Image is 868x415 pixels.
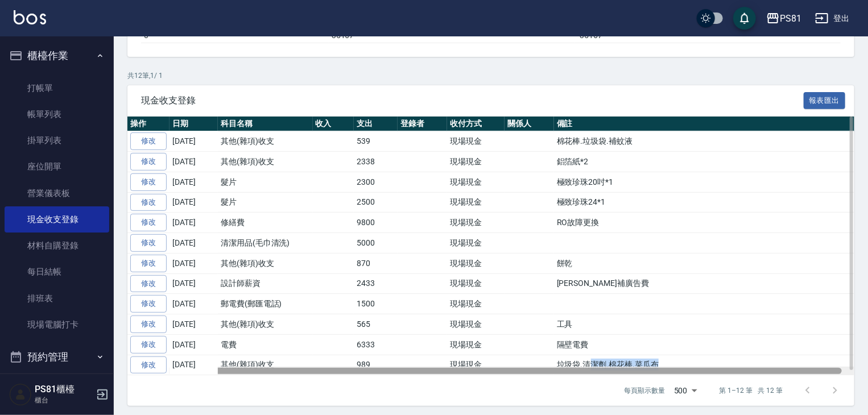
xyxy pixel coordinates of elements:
[354,273,398,294] td: 2433
[130,295,167,313] a: 修改
[218,355,313,375] td: 其他(雜項)收支
[218,294,313,314] td: 郵電費(郵匯電話)
[354,213,398,233] td: 9800
[669,375,701,406] div: 500
[14,10,46,24] img: Logo
[218,131,313,152] td: 其他(雜項)收支
[218,172,313,192] td: 髮片
[447,152,505,172] td: 現場現金
[447,192,505,213] td: 現場現金
[554,152,867,172] td: 鋁箔紙*2
[505,117,554,131] th: 關係人
[170,355,218,375] td: [DATE]
[130,356,167,374] a: 修改
[354,152,398,172] td: 2338
[218,213,313,233] td: 修繕費
[354,294,398,314] td: 1500
[130,153,167,171] a: 修改
[447,273,505,294] td: 現場現金
[354,172,398,192] td: 2300
[35,384,93,395] h5: PS81櫃檯
[170,253,218,273] td: [DATE]
[218,233,313,254] td: 清潔用品(毛巾清洗)
[5,206,109,233] a: 現金收支登錄
[447,334,505,355] td: 現場現金
[130,336,167,354] a: 修改
[733,7,756,30] button: save
[762,7,806,30] button: PS81
[624,385,665,396] p: 每頁顯示數量
[447,131,505,152] td: 現場現金
[554,273,867,294] td: [PERSON_NAME]補廣告費
[354,117,398,131] th: 支出
[127,70,854,81] p: 共 12 筆, 1 / 1
[9,383,32,406] img: Person
[5,127,109,153] a: 掛單列表
[554,334,867,355] td: 隔壁電費
[5,372,109,401] button: 報表及分析
[5,342,109,372] button: 預約管理
[5,41,109,70] button: 櫃檯作業
[447,253,505,273] td: 現場現金
[170,152,218,172] td: [DATE]
[130,275,167,293] a: 修改
[447,294,505,314] td: 現場現金
[811,8,854,29] button: 登出
[130,214,167,231] a: 修改
[218,334,313,355] td: 電費
[354,355,398,375] td: 989
[554,253,867,273] td: 餅乾
[447,314,505,335] td: 現場現金
[354,334,398,355] td: 6333
[804,94,846,105] a: 報表匯出
[218,192,313,213] td: 髮片
[170,117,218,131] th: 日期
[5,259,109,285] a: 每日結帳
[354,233,398,254] td: 5000
[354,131,398,152] td: 539
[218,273,313,294] td: 設計師薪資
[354,314,398,335] td: 565
[170,233,218,254] td: [DATE]
[5,101,109,127] a: 帳單列表
[720,385,783,396] p: 第 1–12 筆 共 12 筆
[35,395,93,405] p: 櫃台
[130,234,167,252] a: 修改
[554,117,867,131] th: 備註
[313,117,354,131] th: 收入
[130,316,167,333] a: 修改
[554,131,867,152] td: 棉花棒.垃圾袋.補蚊液
[170,273,218,294] td: [DATE]
[141,95,804,106] span: 現金收支登錄
[354,253,398,273] td: 870
[170,131,218,152] td: [DATE]
[5,180,109,206] a: 營業儀表板
[780,11,801,26] div: PS81
[5,75,109,101] a: 打帳單
[5,312,109,338] a: 現場電腦打卡
[804,92,846,110] button: 報表匯出
[554,172,867,192] td: 極致珍珠20吋*1
[218,117,313,131] th: 科目名稱
[130,173,167,191] a: 修改
[170,192,218,213] td: [DATE]
[447,355,505,375] td: 現場現金
[130,194,167,211] a: 修改
[130,255,167,272] a: 修改
[447,213,505,233] td: 現場現金
[170,213,218,233] td: [DATE]
[218,314,313,335] td: 其他(雜項)收支
[170,294,218,314] td: [DATE]
[354,192,398,213] td: 2500
[554,355,867,375] td: 垃圾袋.清潔劑.棉花棒.菜瓜布
[218,152,313,172] td: 其他(雜項)收支
[5,285,109,312] a: 排班表
[170,172,218,192] td: [DATE]
[554,213,867,233] td: RO故障更換
[170,314,218,335] td: [DATE]
[554,314,867,335] td: 工具
[5,233,109,259] a: 材料自購登錄
[5,153,109,180] a: 座位開單
[447,117,505,131] th: 收付方式
[170,334,218,355] td: [DATE]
